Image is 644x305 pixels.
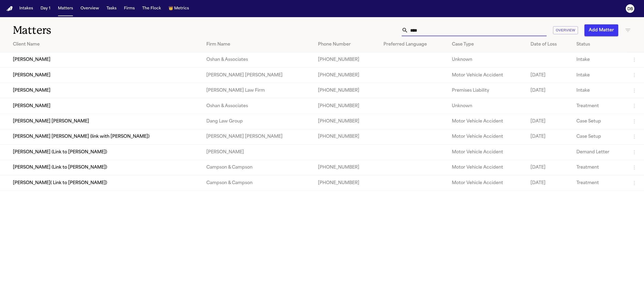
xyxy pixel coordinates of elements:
td: Treatment [572,160,627,175]
div: Date of Loss [530,41,568,48]
button: Overview [78,4,101,13]
div: Firm Name [206,41,309,48]
td: [PHONE_NUMBER] [314,175,379,191]
td: [PERSON_NAME] [PERSON_NAME] [202,68,313,83]
td: [PHONE_NUMBER] [314,68,379,83]
td: Oshan & Associates [202,52,313,68]
td: [DATE] [526,129,572,144]
td: [DATE] [526,83,572,98]
td: Intake [572,83,627,98]
button: Firms [122,4,137,13]
td: Intake [572,52,627,68]
img: Finch Logo [6,6,13,11]
td: [DATE] [526,160,572,175]
td: Treatment [572,98,627,114]
td: Treatment [572,175,627,191]
td: Motor Vehicle Accident [448,160,526,175]
a: Home [6,6,13,11]
button: Overview [553,26,578,35]
div: Client Name [13,41,198,48]
td: [DATE] [526,114,572,129]
button: Add Matter [584,24,618,36]
td: Case Setup [572,129,627,144]
button: Tasks [104,4,119,13]
td: Demand Letter [572,144,627,160]
td: Unknown [448,98,526,114]
td: [PHONE_NUMBER] [314,160,379,175]
td: [PERSON_NAME] Law Firm [202,83,313,98]
div: Phone Number [318,41,375,48]
td: Motor Vehicle Accident [448,114,526,129]
td: Premises Liability [448,83,526,98]
button: Day 1 [38,4,53,13]
div: Case Type [452,41,522,48]
td: Motor Vehicle Accident [448,129,526,144]
td: Unknown [448,52,526,68]
td: Oshan & Associates [202,98,313,114]
td: Intake [572,68,627,83]
div: Preferred Language [383,41,443,48]
button: Matters [56,4,75,13]
td: [PERSON_NAME] [PERSON_NAME] [202,129,313,144]
button: Intakes [17,4,35,13]
td: Dang Law Group [202,114,313,129]
button: crownMetrics [166,4,191,13]
td: [PHONE_NUMBER] [314,114,379,129]
td: Motor Vehicle Accident [448,144,526,160]
div: Status [576,41,623,48]
h1: Matters [13,24,198,37]
button: The Flock [140,4,163,13]
td: [PHONE_NUMBER] [314,52,379,68]
td: [DATE] [526,68,572,83]
td: Campson & Campson [202,175,313,191]
td: [DATE] [526,175,572,191]
td: Campson & Campson [202,160,313,175]
td: Motor Vehicle Accident [448,68,526,83]
td: [PHONE_NUMBER] [314,129,379,144]
td: [PHONE_NUMBER] [314,98,379,114]
td: Case Setup [572,114,627,129]
td: Motor Vehicle Accident [448,175,526,191]
td: [PHONE_NUMBER] [314,83,379,98]
td: [PERSON_NAME] [202,144,313,160]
